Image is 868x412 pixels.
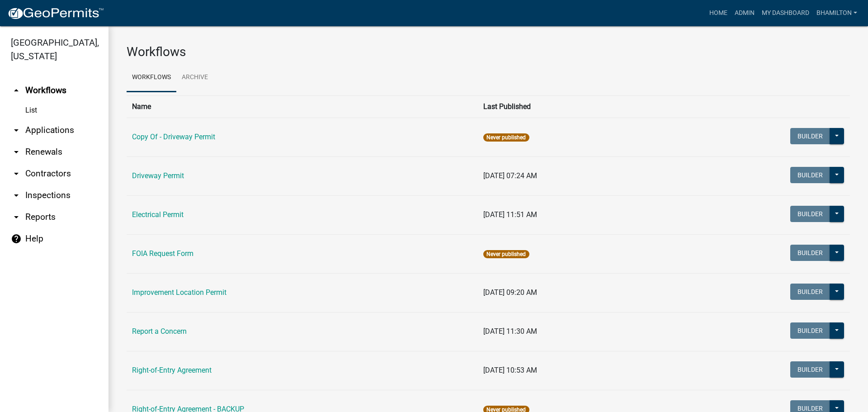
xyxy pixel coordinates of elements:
[790,206,830,222] button: Builder
[790,128,830,144] button: Builder
[790,167,830,183] button: Builder
[11,212,22,223] i: arrow_drop_down
[11,233,22,244] i: help
[132,133,215,141] a: Copy Of - Driveway Permit
[483,288,537,297] span: [DATE] 09:20 AM
[132,327,187,336] a: Report a Concern
[483,171,537,180] span: [DATE] 07:24 AM
[731,5,758,22] a: Admin
[132,210,184,219] a: Electrical Permit
[127,63,176,92] a: Workflows
[11,85,22,96] i: arrow_drop_up
[132,171,184,180] a: Driveway Permit
[483,210,537,219] span: [DATE] 11:51 AM
[483,327,537,336] span: [DATE] 11:30 AM
[790,322,830,339] button: Builder
[790,245,830,261] button: Builder
[132,366,212,374] a: Right-of-Entry Agreement
[483,250,529,258] span: Never published
[483,366,537,374] span: [DATE] 10:53 AM
[478,95,663,118] th: Last Published
[127,95,478,118] th: Name
[176,63,213,92] a: Archive
[790,361,830,378] button: Builder
[790,284,830,300] button: Builder
[758,5,813,22] a: My Dashboard
[127,44,850,60] h3: Workflows
[483,133,529,142] span: Never published
[11,190,22,201] i: arrow_drop_down
[706,5,731,22] a: Home
[132,249,193,258] a: FOIA Request Form
[11,168,22,179] i: arrow_drop_down
[11,125,22,136] i: arrow_drop_down
[813,5,861,22] a: bhamilton
[11,147,22,157] i: arrow_drop_down
[132,288,226,297] a: Improvement Location Permit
